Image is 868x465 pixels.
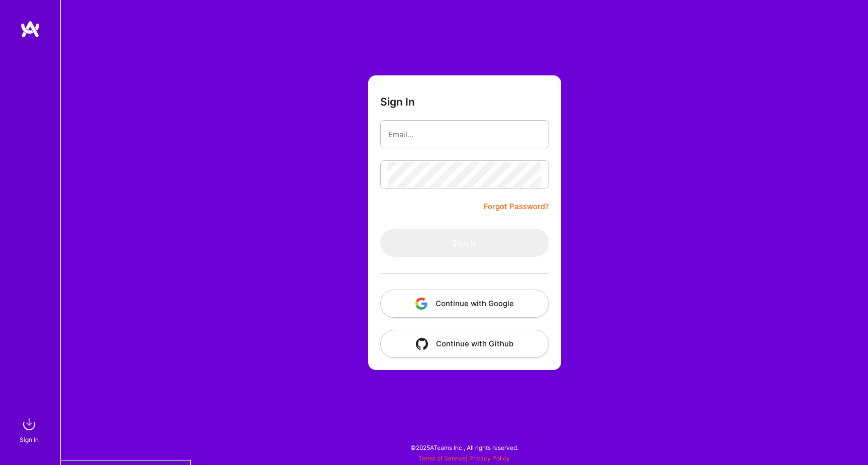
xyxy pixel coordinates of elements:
[380,330,549,358] button: Continue with Github
[380,96,415,108] h3: Sign In
[415,298,427,310] img: icon
[380,290,549,318] button: Continue with Google
[19,414,39,434] img: sign in
[418,454,510,462] span: |
[60,435,868,460] div: © 2025 ATeams Inc., All rights reserved.
[388,122,541,147] input: Email...
[21,414,39,445] a: sign inSign In
[20,20,40,38] img: logo
[380,229,549,257] button: Sign In
[418,454,466,462] a: Terms of Service
[20,434,39,445] div: Sign In
[416,338,428,350] img: icon
[484,201,549,213] a: Forgot Password?
[469,454,510,462] a: Privacy Policy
